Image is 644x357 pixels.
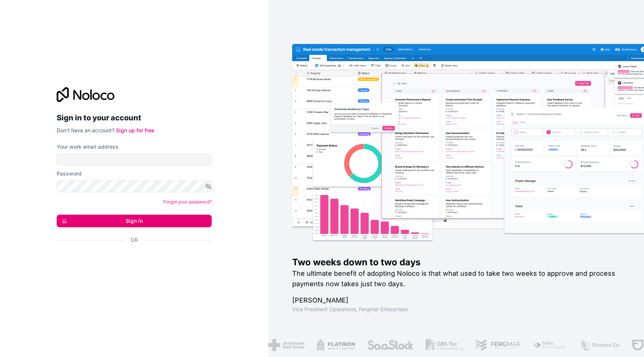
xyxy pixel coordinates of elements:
[292,256,620,268] h1: Two weeks down to two days
[130,236,138,244] span: Or
[292,268,620,289] h2: The ultimate benefit of adopting Noloco is that what used to take two weeks to approve and proces...
[310,339,348,351] img: /assets/flatiron-C8eUkumj.png
[116,127,154,133] a: Sign up for free
[469,339,514,351] img: /assets/fergmar-CudnrXN5.png
[163,199,212,205] a: Forgot your password?
[292,295,620,306] h1: [PERSON_NAME]
[57,111,212,124] h2: Sign in to your account
[57,215,212,227] button: Sign in
[57,127,114,133] span: Don't have an account?
[57,180,212,192] input: Password
[292,306,620,313] h1: Vice President Operations , Fergmar Enterprises
[57,154,212,165] input: Email address
[360,339,407,351] img: /assets/saastock-C6Zbiodz.png
[262,339,298,351] img: /assets/american-red-cross-BAupjrZR.png
[573,339,613,351] img: /assets/phoenix-BREaitsQ.png
[57,170,82,177] label: Password
[57,143,119,151] label: Your work email address
[526,339,561,351] img: /assets/fiera-fwj2N5v4.png
[419,339,457,351] img: /assets/gbstax-C-GtDUiK.png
